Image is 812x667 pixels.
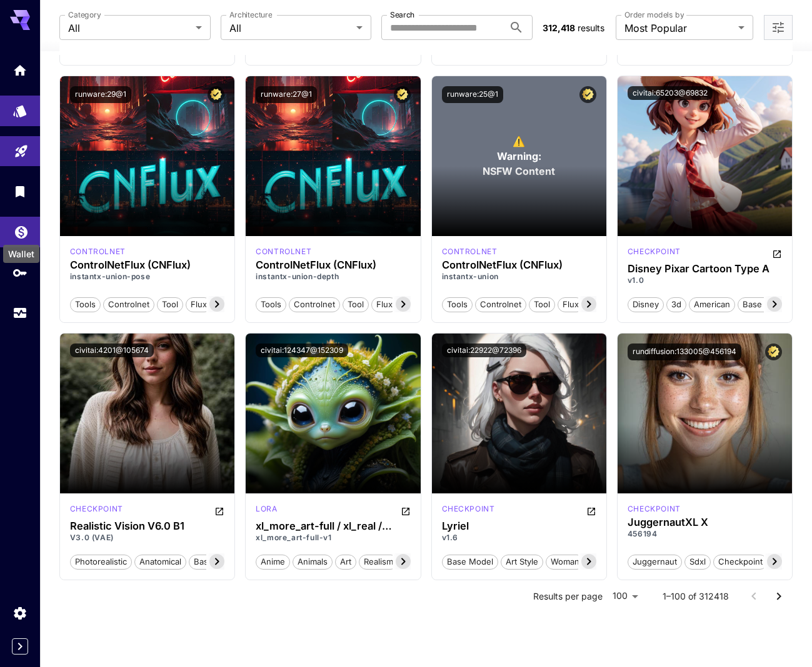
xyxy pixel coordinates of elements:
label: Order models by [624,9,684,20]
div: SD 1.5 [628,246,681,261]
button: Certified Model – Vetted for best performance and includes a commercial license. [208,86,224,103]
div: Wallet [14,220,29,236]
button: Go to next page [766,584,791,609]
button: Certified Model – Vetted for best performance and includes a commercial license. [579,86,596,103]
button: runware:29@1 [70,86,131,103]
button: Open more filters [771,20,786,36]
button: runware:27@1 [256,86,317,103]
p: controlnet [70,246,126,257]
div: SD 1.5 [70,503,123,518]
span: controlnet [104,299,154,311]
p: xl_more_art-full-v1 [256,532,410,543]
div: SD 1.5 [442,503,495,518]
button: art style [501,553,543,570]
span: flux [186,299,211,311]
div: Home [13,62,28,78]
label: Search [390,9,414,20]
span: Warning: [497,149,541,164]
button: Open in CivitAI [214,503,224,518]
p: instantx-union-depth [256,271,410,282]
button: realism [359,553,398,570]
span: results [578,22,604,33]
p: v1.6 [442,532,596,543]
button: flux [371,296,398,312]
p: lora [256,503,277,515]
button: Certified Model – Vetted for best performance and includes a commercial license. [765,343,782,360]
span: controlnet [289,299,339,311]
span: All [229,21,352,36]
div: To view NSFW models, adjust the filter settings and toggle the option on. [432,76,606,236]
button: controlnet [289,296,340,312]
button: tools [70,296,101,312]
p: controlnet [442,246,498,257]
button: tool [157,296,183,312]
span: tool [158,299,183,311]
button: juggernaut [628,553,682,570]
button: controlnet [475,296,526,312]
button: Open in CivitAI [772,246,782,261]
h3: xl_more_art-full / xl_real / Enhancer [256,520,410,532]
h3: Disney Pixar Cartoon Type A [628,263,782,275]
div: FLUX.1 D [70,246,126,257]
p: 456194 [628,528,782,540]
button: civitai:124347@152309 [256,343,348,357]
button: art [335,553,356,570]
button: photorealistic [70,553,132,570]
p: 1–100 of 312418 [663,590,729,603]
span: 312,418 [543,22,575,33]
span: art style [501,556,543,568]
button: checkpoint [713,553,768,570]
p: Results per page [533,590,603,603]
label: Architecture [229,9,272,20]
h3: JuggernautXL X [628,516,782,528]
div: 100 [608,587,643,605]
button: tool [343,296,369,312]
span: flux [558,299,583,311]
button: tools [442,296,473,312]
div: Usage [13,305,28,321]
span: 3d [667,299,686,311]
button: woman [546,553,584,570]
div: FLUX.1 D [442,246,498,257]
button: sdxl [684,553,711,570]
button: base model [189,553,245,570]
button: Expand sidebar [12,638,28,655]
p: instantx-union [442,271,596,282]
span: american [689,299,734,311]
button: base model [738,296,794,312]
label: Category [68,9,101,20]
button: animals [293,553,333,570]
p: checkpoint [628,246,681,257]
button: flux [558,296,584,312]
div: ControlNetFlux (CNFlux) [70,259,224,271]
h3: ControlNetFlux (CNFlux) [442,259,596,271]
p: checkpoint [442,503,495,515]
button: Open in CivitAI [401,503,411,518]
span: tools [256,299,286,311]
span: base model [189,556,244,568]
span: tools [443,299,472,311]
p: controlnet [256,246,311,257]
button: tools [256,296,286,312]
h3: ControlNetFlux (CNFlux) [256,259,410,271]
span: tools [71,299,100,311]
span: tool [343,299,368,311]
button: Certified Model – Vetted for best performance and includes a commercial license. [394,86,411,103]
div: SDXL 1.0 [628,503,681,515]
button: Open in CivitAI [586,503,596,518]
div: FLUX.1 D [256,246,311,257]
div: Playground [14,140,29,156]
span: Most Popular [624,21,733,36]
h3: Realistic Vision V6.0 B1 [70,520,224,532]
button: runware:25@1 [442,86,503,103]
span: ⚠️ [513,134,525,149]
div: SDXL 1.0 [256,503,277,518]
button: rundiffusion:133005@456194 [628,343,741,360]
button: anime [256,553,290,570]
